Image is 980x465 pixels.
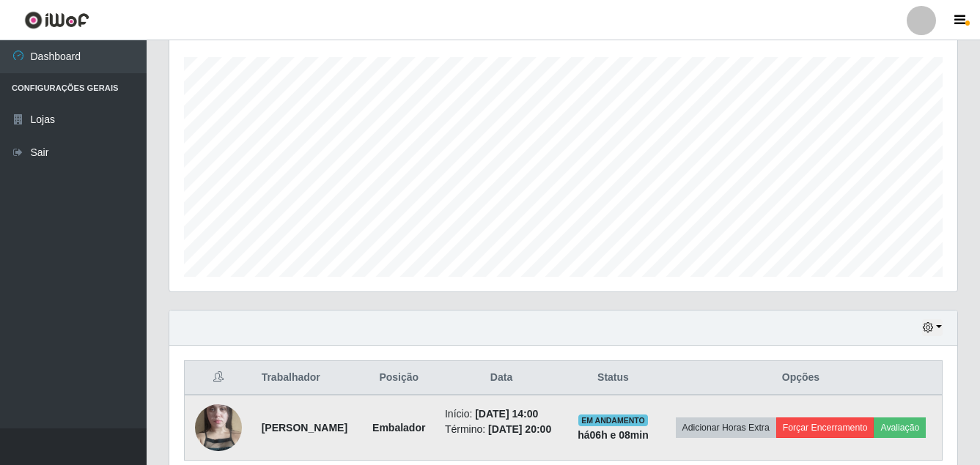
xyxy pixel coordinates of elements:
li: Término: [445,422,558,437]
time: [DATE] 20:00 [488,423,551,435]
strong: [PERSON_NAME] [262,422,347,434]
button: Adicionar Horas Extra [676,417,776,438]
th: Trabalhador [253,361,362,395]
th: Data [436,361,567,395]
th: Status [567,361,660,395]
strong: há 06 h e 08 min [578,429,649,441]
th: Posição [362,361,436,395]
button: Forçar Encerramento [776,417,874,438]
li: Início: [445,406,558,422]
th: Opções [660,361,943,395]
img: CoreUI Logo [24,11,89,29]
strong: Embalador [372,422,425,434]
span: EM ANDAMENTO [578,414,648,426]
time: [DATE] 14:00 [475,408,538,420]
button: Avaliação [874,417,926,438]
